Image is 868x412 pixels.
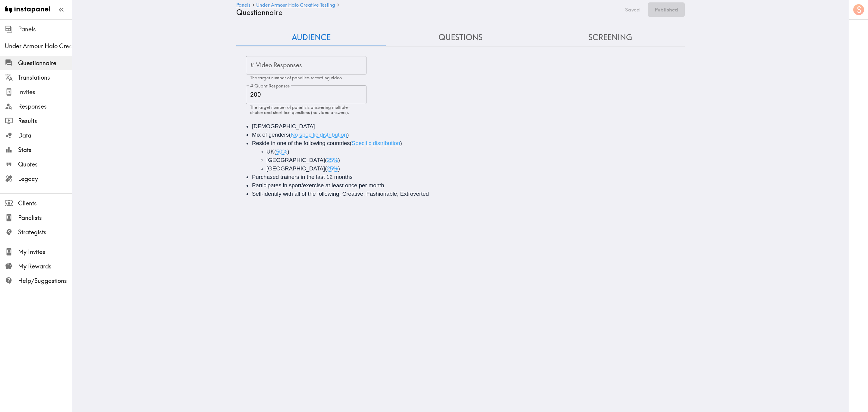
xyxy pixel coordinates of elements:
[18,117,72,125] span: Results
[236,115,685,205] div: Audience
[5,42,72,50] span: Under Armour Halo Creative Testing
[274,148,276,155] span: (
[18,146,72,154] span: Stats
[400,140,402,146] span: )
[256,2,335,8] a: Under Armour Halo Creative Testing
[289,132,291,138] span: (
[252,182,384,189] span: Participates in sport/exercise at least once per month
[236,2,250,8] a: Panels
[18,214,72,222] span: Panelists
[327,165,338,172] span: 25%
[252,191,429,197] span: Self-identify with all of the following: Creative. Fashionable, Extroverted
[18,262,72,271] span: My Rewards
[18,175,72,183] span: Legacy
[18,73,72,82] span: Translations
[287,148,289,155] span: )
[252,123,315,129] span: [DEMOGRAPHIC_DATA]
[18,88,72,96] span: Invites
[18,59,72,67] span: Questionnaire
[386,29,535,46] button: Questions
[236,8,617,17] h4: Questionnaire
[535,29,685,46] button: Screening
[18,102,72,111] span: Responses
[18,199,72,208] span: Clients
[266,148,274,155] span: UK
[236,29,685,46] div: Questionnaire Audience/Questions/Screening Tab Navigation
[18,131,72,140] span: Data
[18,160,72,169] span: Quotes
[853,4,865,16] button: S
[266,165,325,172] span: [GEOGRAPHIC_DATA]
[236,29,386,46] button: Audience
[18,277,72,285] span: Help/Suggestions
[350,140,352,146] span: (
[18,228,72,236] span: Strategists
[276,148,287,155] span: 50%
[352,140,400,146] span: Specific distribution
[250,83,290,89] label: # Quant Responses
[347,132,349,138] span: )
[291,132,347,138] span: No specific distribution
[325,165,327,172] span: (
[252,174,353,180] span: Purchased trainers in the last 12 months
[250,75,343,81] span: The target number of panelists recording video.
[327,157,338,163] span: 25%
[857,5,861,15] span: S
[18,248,72,256] span: My Invites
[266,157,325,163] span: [GEOGRAPHIC_DATA]
[252,140,350,146] span: Reside in one of the following countries
[250,105,350,115] span: The target number of panelists answering multiple-choice and short text questions (no video answe...
[338,165,340,172] span: )
[325,157,327,163] span: (
[18,25,72,33] span: Panels
[252,132,289,138] span: Mix of genders
[338,157,340,163] span: )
